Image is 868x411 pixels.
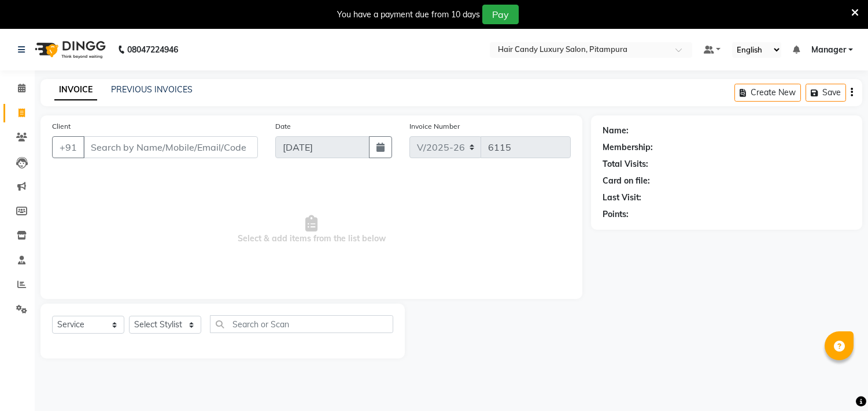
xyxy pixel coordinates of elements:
div: Total Visits: [603,158,648,170]
button: Create New [734,84,801,102]
input: Search or Scan [210,315,393,333]
a: PREVIOUS INVOICES [111,84,193,95]
b: 08047224946 [127,33,178,66]
div: Last Visit: [603,192,641,204]
button: +91 [52,136,84,158]
div: You have a payment due from 10 days [337,9,480,21]
div: Membership: [603,141,653,154]
a: INVOICE [54,80,97,100]
label: Invoice Number [409,121,460,132]
img: logo [29,33,109,66]
button: Save [806,84,846,102]
span: Manager [811,44,846,56]
label: Date [275,121,291,132]
button: Pay [482,5,519,24]
label: Client [52,121,71,132]
div: Name: [603,125,629,137]
span: Select & add items from the list below [52,172,571,287]
div: Points: [603,208,629,221]
div: Card on file: [603,175,650,187]
iframe: chat widget [819,365,856,399]
input: Search by Name/Mobile/Email/Code [83,136,258,158]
